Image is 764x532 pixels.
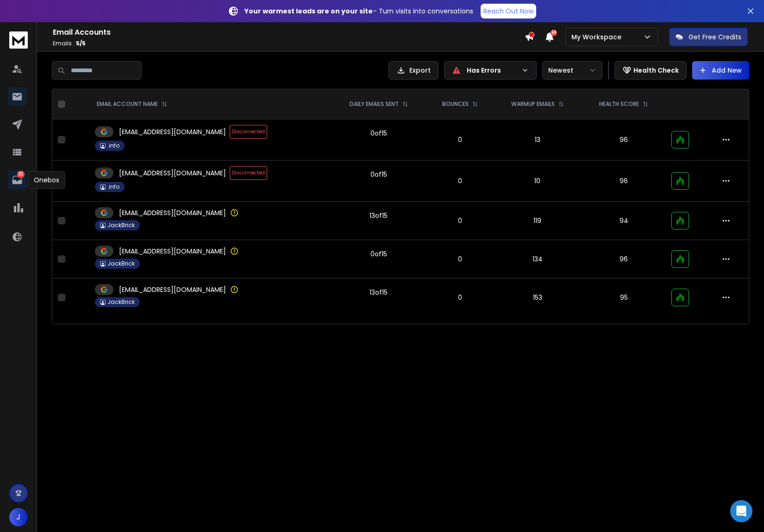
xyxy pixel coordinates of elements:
[244,6,373,16] strong: Your warmest leads are on your site
[582,119,666,161] td: 96
[633,66,679,75] p: Health Check
[432,135,487,144] p: 0
[8,171,26,189] a: 32
[388,61,438,80] button: Export
[481,4,536,19] a: Reach Out Now
[692,61,749,80] button: Add New
[107,222,135,229] p: JackBrick
[76,39,86,47] span: 5 / 5
[689,32,741,42] p: Get Free Credits
[119,247,226,256] p: [EMAIL_ADDRESS][DOMAIN_NAME]
[119,285,226,294] p: [EMAIL_ADDRESS][DOMAIN_NAME]
[9,508,28,526] button: J
[582,161,666,202] td: 96
[542,61,602,80] button: Newest
[432,216,487,225] p: 0
[582,240,666,278] td: 96
[370,170,387,179] div: 0 of 15
[432,176,487,186] p: 0
[107,298,135,306] p: JackBrick
[107,260,135,267] p: JackBrick
[493,161,582,202] td: 10
[350,100,399,108] p: DAILY EMAILS SENT
[119,127,226,136] p: [EMAIL_ADDRESS][DOMAIN_NAME]
[599,100,639,108] p: HEALTH SCORE
[432,293,487,302] p: 0
[119,168,226,178] p: [EMAIL_ADDRESS][DOMAIN_NAME]
[230,125,267,139] span: Disconnected
[369,288,388,297] div: 13 of 15
[244,6,473,16] p: – Turn visits into conversations
[9,31,28,49] img: logo
[493,202,582,240] td: 119
[53,40,525,47] p: Emails :
[369,211,388,220] div: 13 of 15
[370,249,387,259] div: 0 of 15
[582,278,666,317] td: 95
[493,278,582,317] td: 153
[107,142,119,149] p: .info
[53,27,525,38] h1: Email Accounts
[432,254,487,264] p: 0
[483,6,533,16] p: Reach Out Now
[442,100,469,108] p: BOUNCES
[467,66,518,75] p: Has Errors
[493,119,582,161] td: 13
[107,183,119,191] p: .info
[730,500,752,522] div: Open Intercom Messenger
[614,61,687,80] button: Health Check
[230,166,267,180] span: Disconnected
[97,100,167,108] div: EMAIL ACCOUNT NAME
[119,208,226,217] p: [EMAIL_ADDRESS][DOMAIN_NAME]
[551,30,557,36] span: 50
[669,28,748,46] button: Get Free Credits
[17,171,25,178] p: 32
[511,100,555,108] p: WARMUP EMAILS
[571,32,625,42] p: My Workspace
[28,171,65,189] div: Onebox
[493,240,582,278] td: 134
[582,202,666,240] td: 94
[370,129,387,138] div: 0 of 15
